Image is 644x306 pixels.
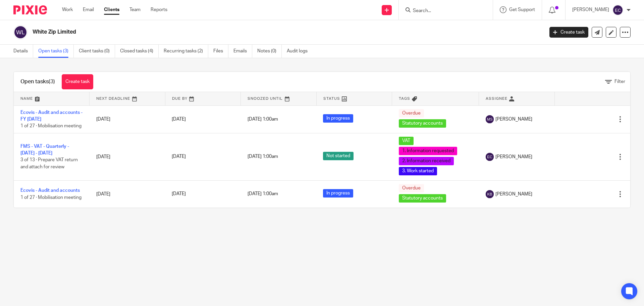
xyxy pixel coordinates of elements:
span: [DATE] [172,117,186,122]
td: [DATE] [90,105,165,133]
span: 1 of 27 · Mobilisation meeting [20,124,82,128]
span: Tags [399,97,410,100]
a: Open tasks (3) [38,45,74,58]
a: Reports [151,6,167,13]
span: [DATE] [172,155,186,159]
span: Statutory accounts [399,119,446,128]
td: [DATE] [90,133,165,180]
span: Filter [614,79,625,84]
span: 3 of 13 · Prepare VAT return and attach for review [20,158,78,170]
span: 1 of 27 · Mobilisation meeting [20,195,82,200]
input: Search [412,8,473,14]
a: Files [213,45,228,58]
span: In progress [323,189,353,198]
span: VAT [399,137,414,145]
a: Emails [233,45,252,58]
span: Status [323,97,340,100]
span: [PERSON_NAME] [495,191,532,198]
span: Get Support [509,7,535,12]
a: Closed tasks (4) [120,45,159,58]
a: Clients [104,6,119,13]
a: Create task [549,27,588,38]
a: Details [13,45,33,58]
img: svg%3E [486,190,494,198]
img: Pixie [13,5,47,14]
img: svg%3E [486,153,494,161]
span: 2. Information received [399,157,454,165]
img: svg%3E [612,5,623,15]
span: In progress [323,114,353,123]
span: 1. Information requested [399,147,457,155]
a: Team [129,6,141,13]
span: Statutory accounts [399,194,446,203]
a: Ecovis - Audit and accounts - FY [DATE] [20,110,83,122]
h2: White Zip Limited [33,29,438,36]
a: Notes (0) [257,45,282,58]
span: [DATE] 1:00am [248,117,278,122]
span: 3. Work started [399,167,437,175]
a: Email [83,6,94,13]
span: [DATE] 1:00am [248,192,278,196]
a: FMS - VAT - Quarterly - [DATE] - [DATE] [20,144,69,156]
span: Snoozed Until [248,97,283,100]
a: Client tasks (0) [79,45,115,58]
img: svg%3E [13,25,28,39]
a: Create task [62,74,93,89]
a: Ecovis - Audit and accounts [20,188,80,193]
h1: Open tasks [20,78,55,85]
span: [PERSON_NAME] [495,154,532,160]
span: Not started [323,152,354,160]
span: [DATE] [172,192,186,196]
a: Work [62,6,73,13]
p: [PERSON_NAME] [572,6,609,13]
span: (3) [49,79,55,84]
td: [DATE] [90,180,165,208]
img: svg%3E [486,115,494,123]
span: [DATE] 1:00am [248,155,278,159]
span: Overdue [399,184,424,192]
a: Recurring tasks (2) [164,45,208,58]
span: Overdue [399,109,424,118]
a: Audit logs [287,45,313,58]
span: [PERSON_NAME] [495,116,532,123]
